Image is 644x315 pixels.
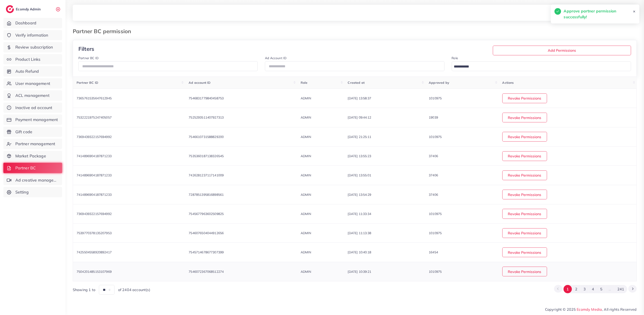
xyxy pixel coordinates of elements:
[15,56,41,62] span: Product Links
[3,18,62,28] a: Dashboard
[348,270,371,274] span: [DATE] 10:39:21
[502,209,547,219] button: Revoke Permissions
[77,212,112,216] span: 7369439322157694992
[3,30,62,40] a: Verify information
[502,113,547,122] button: Revoke Permissions
[301,135,311,139] span: ADMIN
[554,285,637,293] ul: Pagination
[189,173,224,177] span: 7426281237117141009
[502,132,547,142] button: Revoke Permissions
[3,187,62,197] a: Setting
[502,190,547,199] button: Revoke Permissions
[15,141,55,147] span: Partner management
[348,173,371,177] span: [DATE] 13:55:01
[429,193,438,197] span: 37406
[15,165,36,171] span: Partner BC
[3,54,62,65] a: Product Links
[429,231,442,235] span: 1010975
[77,270,112,274] span: 7504201485153107969
[301,270,311,274] span: ADMIN
[77,96,112,100] span: 7365761535647612945
[3,90,62,101] a: ACL management
[265,56,286,60] label: Ad Account ID
[15,129,32,135] span: Gift code
[15,93,49,98] span: ACL management
[3,175,62,185] a: Ad creative management
[301,81,308,85] span: Role
[15,20,36,26] span: Dashboard
[15,117,58,123] span: Payment management
[3,66,62,77] a: Auto Refund
[3,139,62,149] a: Partner management
[3,42,62,52] a: Review subscription
[348,193,371,197] span: [DATE] 13:54:29
[77,231,112,235] span: 7539770378135207953
[301,96,311,100] span: ADMIN
[628,285,637,293] button: Go to next page
[73,287,95,292] span: Showing 1 to
[301,250,311,254] span: ADMIN
[301,231,311,235] span: ADMIN
[572,285,580,293] button: Go to page 2
[15,68,39,74] span: Auto Refund
[189,96,224,100] span: 7546831779840458753
[3,151,62,161] a: Market Package
[77,115,112,119] span: 7532221975247405057
[429,135,442,139] span: 1010975
[78,46,171,52] h3: Filters
[3,127,62,137] a: Gift code
[77,154,112,158] span: 7414896904187871233
[348,250,371,254] span: [DATE] 10:40:18
[189,154,224,158] span: 7535360187138326545
[493,46,631,55] button: Add Permissions
[452,63,625,70] input: Search for option
[6,5,42,13] a: logoEcomdy Admin
[301,173,311,177] span: ADMIN
[589,285,597,293] button: Go to page 4
[348,135,371,139] span: [DATE] 21:25:11
[301,212,311,216] span: ADMIN
[502,93,547,103] button: Revoke Permissions
[118,287,150,292] span: of 2404 account(s)
[429,154,438,158] span: 37406
[452,61,631,71] div: Search for option
[77,135,112,139] span: 7369439322157694992
[429,96,442,100] span: 1010975
[3,163,62,173] a: Partner BC
[502,170,547,180] button: Revoke Permissions
[15,81,50,86] span: User management
[581,285,589,293] button: Go to page 3
[189,115,224,119] span: 7525293511407927313
[348,96,371,100] span: [DATE] 13:58:37
[77,173,112,177] span: 7414896904187871233
[502,267,547,276] button: Revoke Permissions
[15,32,48,38] span: Verify information
[3,78,62,89] a: User management
[348,115,371,119] span: [DATE] 09:44:12
[348,231,371,235] span: [DATE] 11:13:38
[301,115,311,119] span: ADMIN
[301,193,311,197] span: ADMIN
[545,307,637,312] span: Copyright © 2025
[429,115,438,119] span: 19039
[614,285,627,293] button: Go to page 241
[502,151,547,161] button: Revoke Permissions
[189,193,224,197] span: 7287851395816898561
[429,173,438,177] span: 37406
[3,114,62,125] a: Payment management
[189,81,211,85] span: Ad account ID
[78,56,98,60] label: Partner BC ID
[73,28,135,35] h3: Partner BC permission
[348,154,371,158] span: [DATE] 13:55:23
[602,307,637,312] span: , All rights Reserved
[189,135,224,139] span: 7546610731588829200
[189,250,224,254] span: 7545714678677307399
[348,81,365,85] span: Created at
[77,250,112,254] span: 7425504558920892417
[564,285,572,293] button: Go to page 1
[502,247,547,257] button: Revoke Permissions
[189,270,224,274] span: 7546072367068512274
[77,193,112,197] span: 7414896904187871233
[15,189,29,195] span: Setting
[597,285,606,293] button: Go to page 5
